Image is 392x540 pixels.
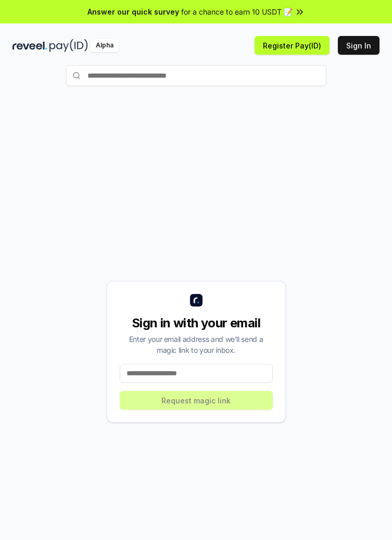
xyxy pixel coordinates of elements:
span: for a chance to earn 10 USDT 📝 [181,6,293,17]
span: Answer our quick survey [87,6,179,17]
div: Enter your email address and we’ll send a magic link to your inbox. [120,334,273,355]
div: Alpha [90,39,119,52]
button: Sign In [338,36,380,55]
img: reveel_dark [12,39,47,52]
button: Register Pay(ID) [255,36,330,55]
img: pay_id [49,39,88,52]
div: Sign in with your email [120,315,273,332]
img: logo_small [190,294,203,306]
